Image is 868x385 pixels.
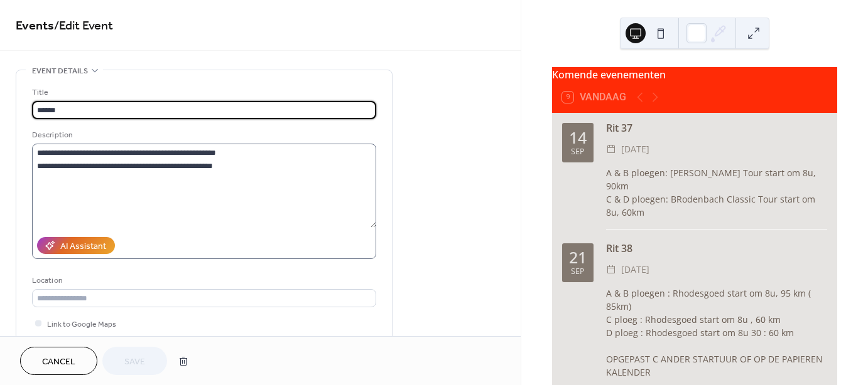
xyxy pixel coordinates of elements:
[606,287,827,379] div: A & B ploegen : Rhodesgoed start om 8u, 95 km ( 85km) C ploeg : Rhodesgoed start om 8u , 60 km D ...
[47,318,116,331] span: Link to Google Maps
[606,142,616,157] div: ​
[32,274,374,287] div: Location
[621,262,649,277] span: [DATE]
[606,166,827,219] div: A & B ploegen: [PERSON_NAME] Tour start om 8u, 90km C & D ploegen: BRodenbach Classic Tour start ...
[37,237,115,254] button: AI Assistant
[606,241,827,256] div: Rit 38
[32,86,374,99] div: Title
[606,120,827,135] div: Rit 37
[606,262,616,277] div: ​
[571,268,585,276] div: sep
[16,14,54,38] a: Events
[32,65,88,78] span: Event details
[552,67,837,82] div: Komende evenementen
[60,240,106,253] div: AI Assistant
[20,347,97,375] button: Cancel
[571,148,585,156] div: sep
[32,129,374,142] div: Description
[54,14,113,38] span: / Edit Event
[621,142,649,157] span: [DATE]
[569,250,587,265] div: 21
[569,130,587,145] div: 14
[42,356,75,369] span: Cancel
